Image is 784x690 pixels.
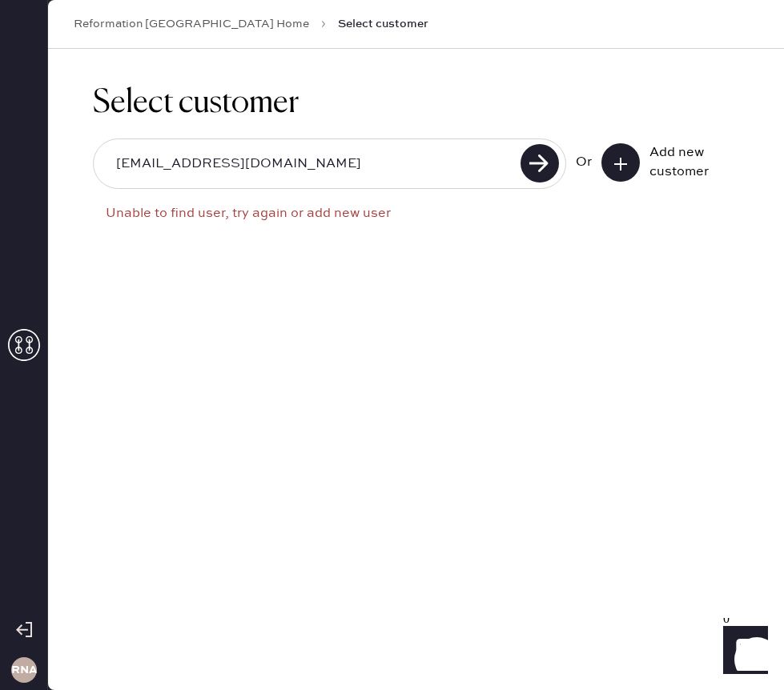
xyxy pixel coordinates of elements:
div: Unable to find user, try again or add new user [106,205,566,223]
input: Search by email or phone number [103,146,516,183]
a: Reformation [GEOGRAPHIC_DATA] Home [74,16,309,32]
h1: Select customer [93,84,739,122]
span: Select customer [338,16,428,32]
div: Add new customer [649,143,730,182]
div: Or [576,153,592,172]
iframe: Front Chat [708,618,777,687]
h3: RNA [11,664,37,676]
